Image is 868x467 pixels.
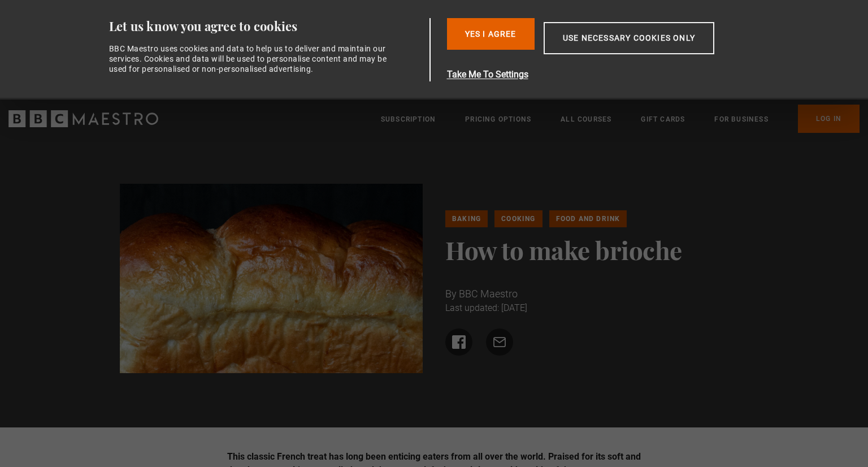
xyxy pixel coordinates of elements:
a: Food and Drink [549,210,627,227]
span: By [445,288,457,300]
a: For business [714,114,768,125]
a: Log In [798,105,860,133]
div: BBC Maestro uses cookies and data to help us to deliver and maintain our services. Cookies and da... [109,44,394,75]
nav: Primary [381,105,860,133]
h1: How to make brioche [445,236,749,263]
img: The top of a doughy brioche [120,184,423,373]
button: Use necessary cookies only [544,22,714,54]
a: Pricing Options [465,114,531,125]
svg: BBC Maestro [8,110,158,127]
a: Cooking [494,210,542,227]
a: Baking [445,210,488,227]
a: All Courses [561,114,611,125]
a: Gift Cards [641,114,685,125]
div: Let us know you agree to cookies [109,18,426,34]
button: Yes I Agree [447,18,535,50]
span: BBC Maestro [459,288,518,300]
time: Last updated: [DATE] [445,302,527,313]
button: Take Me To Settings [447,68,768,81]
a: Subscription [381,114,436,125]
